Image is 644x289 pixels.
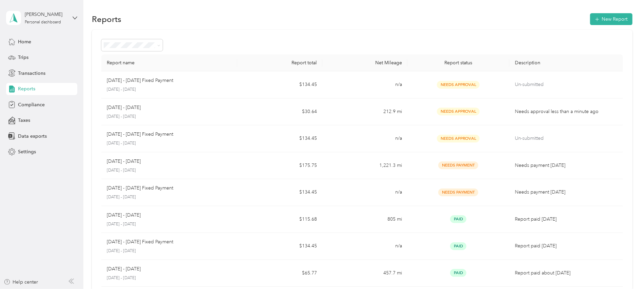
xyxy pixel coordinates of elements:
[18,133,47,140] span: Data exports
[107,248,232,254] p: [DATE] - [DATE]
[438,188,478,196] span: Needs Payment
[322,125,407,152] td: n/a
[237,152,322,179] td: $175.75
[413,60,504,66] div: Report status
[107,184,173,192] p: [DATE] - [DATE] Fixed Payment
[237,233,322,260] td: $134.45
[437,135,480,142] span: Needs Approval
[450,215,466,223] span: Paid
[237,98,322,126] td: $30.64
[107,212,141,219] p: [DATE] - [DATE]
[107,265,141,273] p: [DATE] - [DATE]
[322,54,407,71] th: Net Mileage
[509,54,623,71] th: Description
[107,131,173,138] p: [DATE] - [DATE] Fixed Payment
[107,140,232,147] p: [DATE] - [DATE]
[237,206,322,233] td: $115.68
[237,125,322,152] td: $134.45
[4,279,38,286] button: Help center
[322,152,407,179] td: 1,221.3 mi
[25,11,67,18] div: [PERSON_NAME]
[515,269,618,277] p: Report paid about [DATE]
[450,269,466,277] span: Paid
[322,206,407,233] td: 805 mi
[437,81,480,89] span: Needs Approval
[437,108,480,115] span: Needs Approval
[237,54,322,71] th: Report total
[450,242,466,250] span: Paid
[590,13,632,25] button: New Report
[515,108,618,115] p: Needs approval less than a minute ago
[18,148,36,155] span: Settings
[606,251,644,289] iframe: Everlance-gr Chat Button Frame
[107,238,173,246] p: [DATE] - [DATE] Fixed Payment
[107,77,173,84] p: [DATE] - [DATE] Fixed Payment
[515,81,618,88] p: Un-submitted
[18,70,45,77] span: Transactions
[322,98,407,126] td: 212.9 mi
[18,101,45,108] span: Compliance
[107,158,141,165] p: [DATE] - [DATE]
[18,54,28,61] span: Trips
[515,162,618,169] p: Needs payment [DATE]
[237,179,322,206] td: $134.45
[322,71,407,98] td: n/a
[515,135,618,142] p: Un-submitted
[92,16,121,23] h1: Reports
[107,114,232,120] p: [DATE] - [DATE]
[107,87,232,93] p: [DATE] - [DATE]
[237,260,322,287] td: $65.77
[515,216,618,223] p: Report paid [DATE]
[101,54,237,71] th: Report name
[107,275,232,281] p: [DATE] - [DATE]
[438,161,478,169] span: Needs Payment
[515,188,618,196] p: Needs payment [DATE]
[107,221,232,227] p: [DATE] - [DATE]
[107,194,232,200] p: [DATE] - [DATE]
[322,233,407,260] td: n/a
[322,179,407,206] td: n/a
[237,71,322,98] td: $134.45
[25,20,61,24] div: Personal dashboard
[107,168,232,174] p: [DATE] - [DATE]
[18,85,35,92] span: Reports
[18,117,30,124] span: Taxes
[18,38,31,45] span: Home
[107,104,141,111] p: [DATE] - [DATE]
[322,260,407,287] td: 457.7 mi
[515,242,618,250] p: Report paid [DATE]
